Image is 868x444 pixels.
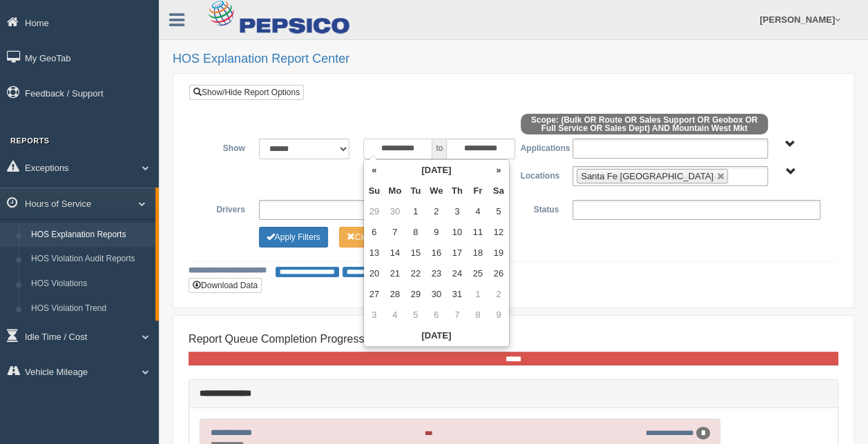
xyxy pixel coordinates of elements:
[513,139,566,155] label: Applications
[426,181,447,201] th: We
[364,222,385,243] td: 6
[364,305,385,325] td: 3
[189,278,262,293] button: Download Data
[339,227,407,248] button: Change Filter Options
[385,160,488,181] th: [DATE]
[467,263,488,284] td: 25
[405,222,426,243] td: 8
[25,296,155,321] a: HOS Violation Trend
[426,222,447,243] td: 9
[521,114,769,134] span: Scope: (Bulk OR Route OR Sales Support OR Geobox OR Full Service OR Sales Dept) AND Mountain West...
[581,171,713,181] span: Santa Fe [GEOGRAPHIC_DATA]
[200,200,252,216] label: Drivers
[405,284,426,305] td: 29
[364,160,385,181] th: «
[488,263,509,284] td: 26
[426,284,447,305] td: 30
[467,222,488,243] td: 11
[25,247,155,272] a: HOS Violation Audit Reports
[405,305,426,325] td: 5
[488,160,509,181] th: »
[432,139,446,159] span: to
[364,181,385,201] th: Su
[385,201,405,222] td: 30
[467,305,488,325] td: 8
[513,200,566,216] label: Status
[405,181,426,201] th: Tu
[200,139,252,155] label: Show
[25,223,155,248] a: HOS Explanation Reports
[467,201,488,222] td: 4
[488,222,509,243] td: 12
[467,243,488,263] td: 18
[488,201,509,222] td: 5
[385,263,405,284] td: 21
[447,305,467,325] td: 7
[447,201,467,222] td: 3
[426,305,447,325] td: 6
[385,243,405,263] td: 14
[467,284,488,305] td: 1
[364,325,509,346] th: [DATE]
[447,181,467,201] th: Th
[426,263,447,284] td: 23
[385,305,405,325] td: 4
[364,263,385,284] td: 20
[173,52,854,66] h2: HOS Explanation Report Center
[385,181,405,201] th: Mo
[405,263,426,284] td: 22
[25,272,155,296] a: HOS Violations
[488,181,509,201] th: Sa
[467,181,488,201] th: Fr
[385,222,405,243] td: 7
[385,284,405,305] td: 28
[189,85,304,100] a: Show/Hide Report Options
[447,284,467,305] td: 31
[364,243,385,263] td: 13
[488,305,509,325] td: 9
[447,222,467,243] td: 10
[514,166,566,183] label: Locations
[426,201,447,222] td: 2
[405,201,426,222] td: 1
[488,284,509,305] td: 2
[405,243,426,263] td: 15
[259,227,328,248] button: Change Filter Options
[488,243,509,263] td: 19
[426,243,447,263] td: 16
[447,263,467,284] td: 24
[447,243,467,263] td: 17
[364,201,385,222] td: 29
[189,333,838,345] h4: Report Queue Completion Progress:
[364,284,385,305] td: 27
